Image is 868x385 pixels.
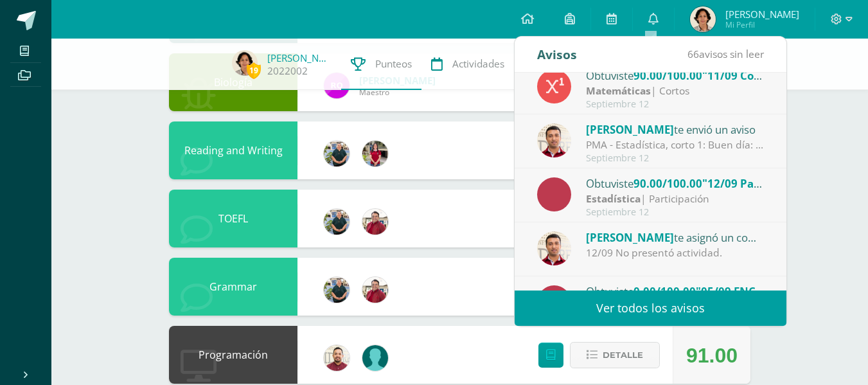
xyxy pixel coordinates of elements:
strong: Estadística [586,192,641,206]
div: te envió un aviso [586,121,765,138]
img: 8967023db232ea363fa53c906190b046.png [537,231,571,265]
span: [PERSON_NAME] [586,230,674,245]
a: 2022002 [267,64,308,78]
a: Ver todos los avisos [515,291,786,326]
div: TOEFL [169,190,297,247]
span: Maestro [359,87,436,98]
img: 4433c8ec4d0dcbe293dd19cfa8535420.png [362,277,388,303]
div: | Participación [586,192,765,206]
img: 8967023db232ea363fa53c906190b046.png [537,123,571,157]
div: 91.00 [686,327,738,384]
span: [PERSON_NAME] [725,8,799,21]
span: 0.00/100.00 [633,284,696,299]
a: [PERSON_NAME] [267,51,332,64]
span: avisos sin leer [687,47,764,61]
div: Septiembre 12 [586,207,765,218]
span: "05/09 ENCOVI 2023" [696,284,808,299]
a: Punteos [341,39,421,90]
img: d3b263647c2d686994e508e2c9b90e59.png [324,209,350,235]
a: Trayectoria [514,39,607,90]
img: 9f417f221a50e53a74bb908f05c7e53d.png [362,345,388,371]
div: Obtuviste en [586,283,765,300]
span: 90.00/100.00 [633,176,702,191]
div: Septiembre 12 [586,153,765,164]
div: PMA - Estadística, corto 1: Buen día: Por este medio me comunico con usted para informarle que su... [586,138,765,152]
div: Avisos [537,37,577,72]
div: Septiembre 12 [586,99,765,110]
img: d3b263647c2d686994e508e2c9b90e59.png [324,141,350,166]
span: 19 [247,62,261,78]
img: 84c4a7923b0c036d246bba4ed201b3fa.png [232,50,258,76]
span: Mi Perfil [725,19,799,30]
img: 4433c8ec4d0dcbe293dd19cfa8535420.png [362,209,388,235]
div: Programación [169,326,297,384]
span: 90.00/100.00 [633,68,702,83]
img: 84c4a7923b0c036d246bba4ed201b3fa.png [690,6,716,32]
button: Detalle [570,342,660,368]
span: Detalle [603,343,643,367]
span: "11/09 Corto 1 Cálculo" [702,68,826,83]
div: 12/09 No presentó actividad. [586,246,765,260]
img: e5b019aa7f8ef8ca40c9d9cad2d12463.png [324,345,350,371]
div: | Cortos [586,84,765,98]
span: Punteos [375,57,412,71]
a: Actividades [421,39,514,90]
span: Actividades [452,57,504,71]
div: Grammar [169,258,297,316]
strong: Matemáticas [586,84,651,98]
img: d3b263647c2d686994e508e2c9b90e59.png [324,277,350,303]
div: Obtuviste en [586,175,765,192]
div: te asignó un comentario en '05/09 ENCOVI 2023' para 'Estadística' [586,229,765,246]
div: Reading and Writing [169,121,297,179]
span: [PERSON_NAME] [586,122,674,137]
div: Obtuviste en [586,67,765,84]
img: ea60e6a584bd98fae00485d881ebfd6b.png [362,141,388,166]
span: "12/09 Participación" [702,176,817,191]
span: 66 [687,47,699,61]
